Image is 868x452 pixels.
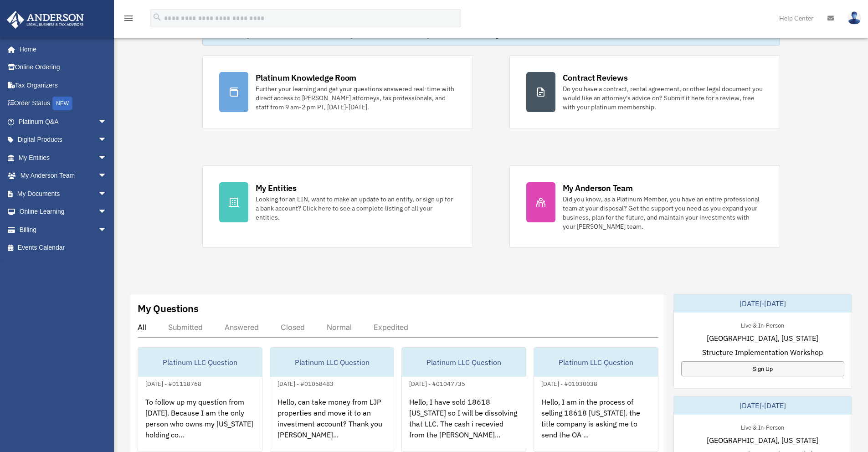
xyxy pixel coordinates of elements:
a: Platinum LLC Question[DATE] - #01058483Hello, can take money from LJP properties and move it to a... [270,347,395,452]
div: Expedited [374,323,408,332]
a: Digital Productsarrow_drop_down [6,131,121,149]
span: [GEOGRAPHIC_DATA], [US_STATE] [707,333,818,344]
div: [DATE]-[DATE] [674,294,852,313]
div: Did you know, as a Platinum Member, you have an entire professional team at your disposal? Get th... [563,195,763,231]
a: Online Ordering [6,58,121,77]
div: All [138,323,146,332]
img: User Pic [847,11,861,25]
a: My Documentsarrow_drop_down [6,185,121,203]
div: Further your learning and get your questions answered real-time with direct access to [PERSON_NAM... [256,84,456,112]
i: search [152,12,162,22]
div: Submitted [168,323,203,332]
div: Platinum LLC Question [534,348,658,377]
a: My Entitiesarrow_drop_down [6,149,121,167]
span: arrow_drop_down [98,149,116,167]
div: Platinum LLC Question [402,348,526,377]
a: Tax Organizers [6,76,121,94]
div: My Anderson Team [563,182,633,194]
span: arrow_drop_down [98,221,116,239]
div: Live & In-Person [734,422,791,431]
div: Do you have a contract, rental agreement, or other legal document you would like an attorney's ad... [563,84,763,112]
a: Platinum Q&Aarrow_drop_down [6,113,121,131]
span: arrow_drop_down [98,131,116,149]
a: My Anderson Team Did you know, as a Platinum Member, you have an entire professional team at your... [509,165,780,248]
div: Live & In-Person [734,320,791,329]
div: Normal [327,323,352,332]
div: [DATE] - #01047735 [402,378,473,388]
span: arrow_drop_down [98,185,116,203]
div: [DATE]-[DATE] [674,396,852,415]
div: My Entities [256,182,297,194]
a: Click Here to get started! [457,31,528,39]
div: Looking for an EIN, want to make an update to an entity, or sign up for a bank account? Click her... [256,195,456,222]
a: Home [6,40,116,58]
span: Structure Implementation Workshop [702,347,823,358]
div: [DATE] - #01058483 [270,378,341,388]
a: Billingarrow_drop_down [6,221,121,239]
a: My Anderson Teamarrow_drop_down [6,167,121,185]
a: Platinum LLC Question[DATE] - #01030038Hello, I am in the process of selling 18618 [US_STATE]. th... [534,347,658,452]
img: Anderson Advisors Platinum Portal [4,11,87,29]
a: Sign Up [681,361,844,376]
div: [DATE] - #01030038 [534,378,605,388]
a: Platinum LLC Question[DATE] - #01118768To follow up my question from [DATE]. Because I am the onl... [138,347,262,452]
div: Closed [281,323,305,332]
a: My Entities Looking for an EIN, want to make an update to an entity, or sign up for a bank accoun... [202,165,473,248]
a: Online Learningarrow_drop_down [6,203,121,221]
span: [GEOGRAPHIC_DATA], [US_STATE] [707,435,818,446]
span: arrow_drop_down [98,167,116,185]
div: [DATE] - #01118768 [138,378,209,388]
div: Contract Reviews [563,72,628,83]
a: Contract Reviews Do you have a contract, rental agreement, or other legal document you would like... [509,55,780,129]
span: arrow_drop_down [98,113,116,131]
a: Events Calendar [6,239,121,257]
i: menu [123,13,134,24]
div: Platinum LLC Question [138,348,262,377]
span: arrow_drop_down [98,203,116,221]
div: Answered [225,323,259,332]
a: menu [123,16,134,24]
a: Platinum Knowledge Room Further your learning and get your questions answered real-time with dire... [202,55,473,129]
a: Platinum LLC Question[DATE] - #01047735Hello, I have sold 18618 [US_STATE] so I will be dissolvin... [401,347,526,452]
div: My Questions [138,302,199,315]
a: Order StatusNEW [6,94,121,113]
div: Platinum LLC Question [270,348,394,377]
div: Platinum Knowledge Room [256,72,357,83]
div: NEW [52,97,72,110]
